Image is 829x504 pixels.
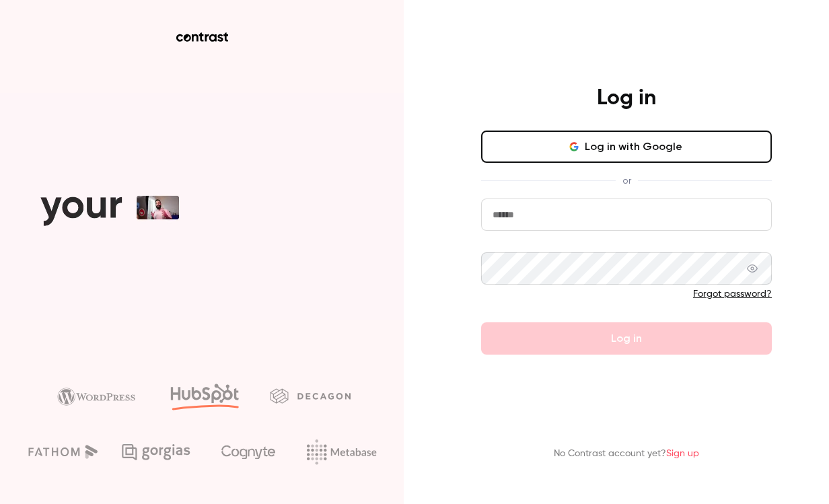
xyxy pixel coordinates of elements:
span: or [616,174,638,188]
img: decagon [270,388,351,403]
h4: Log in [597,85,656,112]
p: No Contrast account yet? [554,447,699,461]
a: Forgot password? [693,289,772,299]
button: Log in with Google [481,131,772,163]
a: Sign up [666,449,699,458]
